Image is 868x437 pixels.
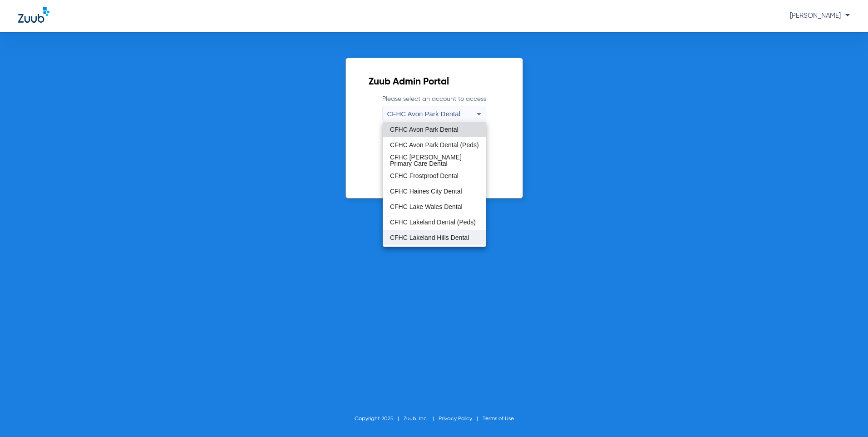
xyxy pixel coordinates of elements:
[390,219,476,225] span: CFHC Lakeland Dental (Peds)
[390,142,479,148] span: CFHC Avon Park Dental (Peds)
[390,234,469,241] span: CFHC Lakeland Hills Dental
[390,173,459,179] span: CFHC Frostproof Dental
[390,154,479,167] span: CFHC [PERSON_NAME] Primary Care Dental
[390,204,463,210] span: CFHC Lake Wales Dental
[390,188,462,194] span: CFHC Haines City Dental
[390,126,459,133] span: CFHC Avon Park Dental
[823,393,868,437] iframe: Chat Widget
